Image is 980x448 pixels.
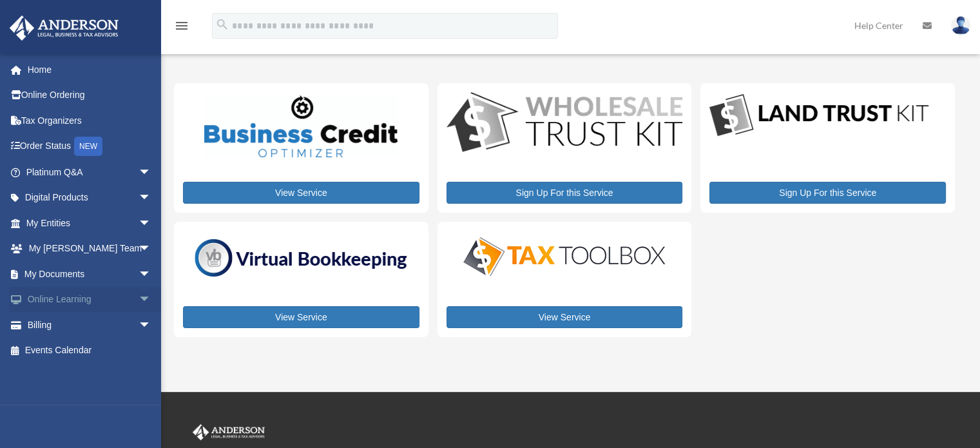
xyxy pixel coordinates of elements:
i: menu [174,18,189,34]
a: My [PERSON_NAME] Teamarrow_drop_down [9,236,171,262]
span: arrow_drop_down [139,159,164,186]
a: View Service [447,306,683,328]
a: menu [174,23,189,34]
a: View Service [183,306,419,328]
img: Anderson Advisors Platinum Portal [6,15,122,41]
img: User Pic [951,16,970,35]
span: arrow_drop_down [139,185,164,211]
span: arrow_drop_down [139,261,164,287]
a: Sign Up For this Service [447,182,683,204]
a: Tax Organizers [9,108,171,133]
span: arrow_drop_down [139,236,164,262]
a: Digital Productsarrow_drop_down [9,185,164,211]
a: My Documentsarrow_drop_down [9,261,171,287]
img: WS-Trust-Kit-lgo-1.jpg [447,92,683,155]
i: search [215,17,229,32]
a: My Entitiesarrow_drop_down [9,210,171,236]
a: Billingarrow_drop_down [9,312,171,338]
img: LandTrust_lgo-1.jpg [709,92,928,139]
a: Order StatusNEW [9,133,171,160]
a: Events Calendar [9,338,171,364]
a: Sign Up For this Service [709,182,946,204]
span: arrow_drop_down [139,287,164,313]
img: Anderson Advisors Platinum Portal [190,424,267,441]
a: Online Ordering [9,83,171,108]
span: arrow_drop_down [139,312,164,338]
a: Home [9,57,171,83]
span: arrow_drop_down [139,210,164,237]
a: Online Learningarrow_drop_down [9,287,171,313]
a: Platinum Q&Aarrow_drop_down [9,159,171,185]
div: NEW [74,137,102,156]
a: View Service [183,182,419,204]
